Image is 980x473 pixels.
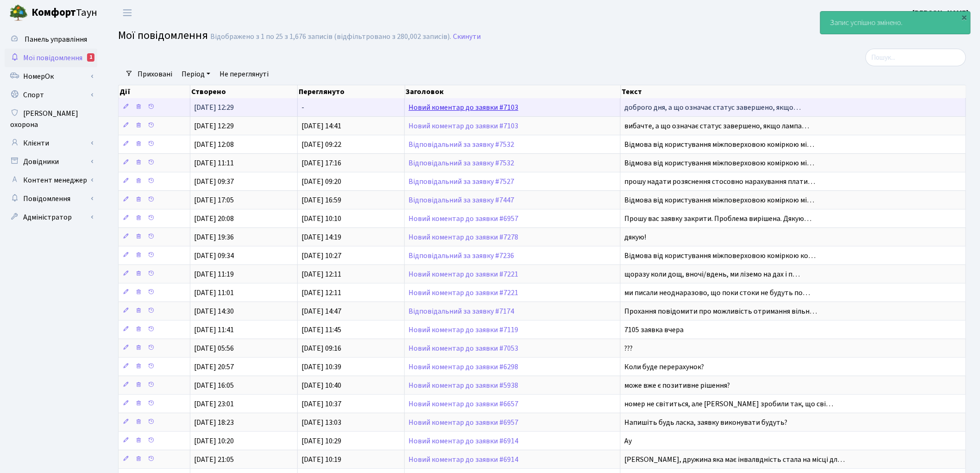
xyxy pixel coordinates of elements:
a: Відповідальний за заявку #7447 [408,195,514,205]
span: 7105 заявка вчера [624,325,684,335]
span: [DATE] 17:16 [302,158,341,168]
a: Повідомлення [5,189,97,208]
span: [DATE] 14:47 [302,306,341,316]
span: вибачте, а що означає статус завершено, якщо лампа… [624,121,809,131]
span: прошу надати розяснення стосовно нарахування плати… [624,177,815,187]
span: - [302,102,304,113]
a: Новий коментар до заявки #6657 [408,399,518,409]
span: ми писали неоднаразово, що поки стоки не будуть по… [624,288,810,298]
a: [PERSON_NAME] [913,7,969,19]
span: [DATE] 11:11 [194,158,234,168]
a: НомерОк [5,67,97,86]
a: Період [178,66,214,82]
span: [DATE] 16:59 [302,195,341,205]
span: [DATE] 09:37 [194,177,234,187]
a: [PERSON_NAME] охорона [5,104,97,134]
a: Довідники [5,152,97,171]
span: [DATE] 10:27 [302,251,341,261]
span: щоразу коли дощ, вночі/вдень, ми ліземо на дах і п… [624,269,800,279]
a: Новий коментар до заявки #7103 [408,102,518,113]
a: Приховані [134,66,176,82]
span: [PERSON_NAME], дружина яка має інвалвдність стала на місці дл… [624,454,845,465]
span: [DATE] 11:41 [194,325,234,335]
span: [DATE] 10:29 [302,436,341,446]
a: Спорт [5,86,97,104]
span: [DATE] 10:10 [302,214,341,224]
span: може вже є позитивне рішення? [624,380,730,391]
span: [DATE] 20:08 [194,214,234,224]
a: Мої повідомлення1 [5,49,97,67]
span: [DATE] 12:29 [194,121,234,131]
img: logo.png [9,4,28,22]
span: [DATE] 14:19 [302,232,341,242]
span: [DATE] 10:40 [302,380,341,391]
th: Створено [190,85,298,98]
b: Комфорт [31,5,76,20]
span: Відмова від користування міжповерховою коміркою ко… [624,251,816,261]
a: Відповідальний за заявку #7174 [408,306,514,316]
span: [DATE] 09:34 [194,251,234,261]
span: [DATE] 14:30 [194,306,234,316]
span: Мої повідомлення [23,53,82,63]
a: Новий коментар до заявки #6914 [408,454,518,465]
span: [DATE] 11:19 [194,269,234,279]
span: Прохання повідомити про можливість отримання вільн… [624,306,817,316]
div: Відображено з 1 по 25 з 1,676 записів (відфільтровано з 280,002 записів). [210,32,451,41]
a: Панель управління [5,30,97,49]
a: Клієнти [5,134,97,152]
a: Новий коментар до заявки #5938 [408,380,518,391]
span: дякую! [624,232,646,242]
span: [DATE] 10:19 [302,454,341,465]
a: Відповідальний за заявку #7532 [408,139,514,150]
span: [DATE] 18:23 [194,417,234,428]
span: [DATE] 12:29 [194,102,234,113]
span: Коли буде перерахунок? [624,362,704,372]
span: доброго дня, а що означає статус завершено, якщо… [624,102,801,113]
a: Новий коментар до заявки #7278 [408,232,518,242]
th: Дії [119,85,190,98]
a: Новий коментар до заявки #7221 [408,288,518,298]
span: [DATE] 09:16 [302,343,341,353]
span: [DATE] 19:36 [194,232,234,242]
a: Контент менеджер [5,171,97,189]
span: [DATE] 17:05 [194,195,234,205]
a: Новий коментар до заявки #6957 [408,214,518,224]
span: Напишіть будь ласка, заявку виконувати будуть? [624,417,787,428]
span: Відмова від користування міжповерховою коміркою мі… [624,158,814,168]
span: Відмова від користування міжповерховою коміркою мі… [624,139,814,150]
a: Відповідальний за заявку #7527 [408,177,514,187]
span: [DATE] 10:39 [302,362,341,372]
a: Відповідальний за заявку #7236 [408,251,514,261]
span: [DATE] 10:37 [302,399,341,409]
span: [DATE] 12:08 [194,139,234,150]
input: Пошук... [866,49,966,66]
span: [DATE] 05:56 [194,343,234,353]
span: [DATE] 23:01 [194,399,234,409]
span: Таун [31,5,97,21]
th: Текст [621,85,967,98]
span: Мої повідомлення [118,27,208,44]
span: [DATE] 21:05 [194,454,234,465]
span: [DATE] 12:11 [302,288,341,298]
a: Відповідальний за заявку #7532 [408,158,514,168]
a: Адміністратор [5,208,97,227]
span: Ау [624,436,632,446]
div: × [960,13,969,22]
span: Прошу вас заявку закрити. Проблема вирішена. Дякую… [624,214,811,224]
a: Новий коментар до заявки #7103 [408,121,518,131]
th: Переглянуто [298,85,405,98]
span: [DATE] 12:11 [302,269,341,279]
button: Переключити навігацію [116,5,139,20]
span: Відмова від користування міжповерховою коміркою мі… [624,195,814,205]
a: Новий коментар до заявки #6298 [408,362,518,372]
a: Не переглянуті [216,66,272,82]
span: [DATE] 11:01 [194,288,234,298]
span: [DATE] 14:41 [302,121,341,131]
b: [PERSON_NAME] [913,8,969,18]
a: Новий коментар до заявки #7221 [408,269,518,279]
span: [DATE] 10:20 [194,436,234,446]
span: [DATE] 11:45 [302,325,341,335]
a: Новий коментар до заявки #6957 [408,417,518,428]
span: номер не світиться, але [PERSON_NAME] зробили так, що сві… [624,399,833,409]
th: Заголовок [405,85,621,98]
